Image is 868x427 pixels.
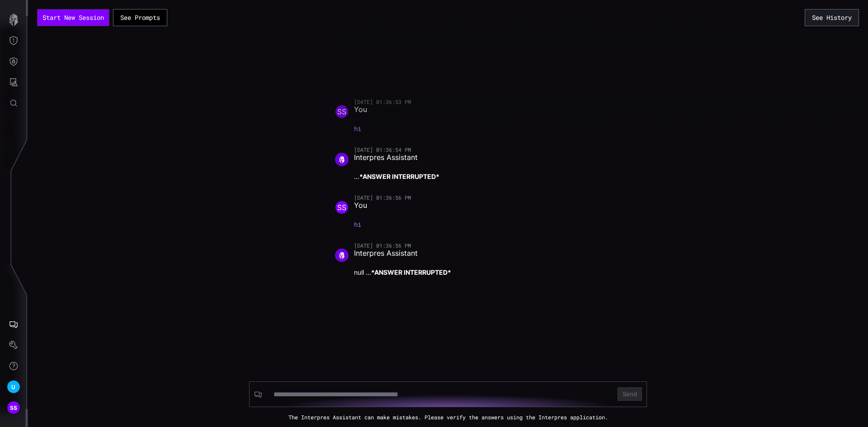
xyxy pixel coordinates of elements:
span: U [11,382,15,392]
time: [DATE] 01:36:54 PM [354,146,411,153]
span: Interpres Assistant [354,153,418,166]
button: See History [805,9,859,26]
strong: *ANSWER INTERRUPTED* [371,268,451,276]
p: null ... [354,268,552,277]
span: Interpres Assistant [354,249,418,262]
time: [DATE] 01:36:56 PM [354,194,411,201]
button: U [0,376,27,397]
time: [DATE] 01:36:56 PM [354,242,411,249]
span: SS [10,403,18,413]
span: You [354,201,367,214]
strong: *ANSWER INTERRUPTED* [359,173,439,180]
p: hi [354,221,552,229]
button: Send [618,387,642,401]
div: The Interpres Assistant can make mistakes. Please verify the answers using the Interpres applicat... [249,414,647,420]
button: Start New Session [38,9,109,26]
a: Start New Session [37,9,109,26]
button: SS [0,397,27,418]
button: See Prompts [113,9,167,26]
span: SS [337,203,346,212]
p: ... [354,173,552,181]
